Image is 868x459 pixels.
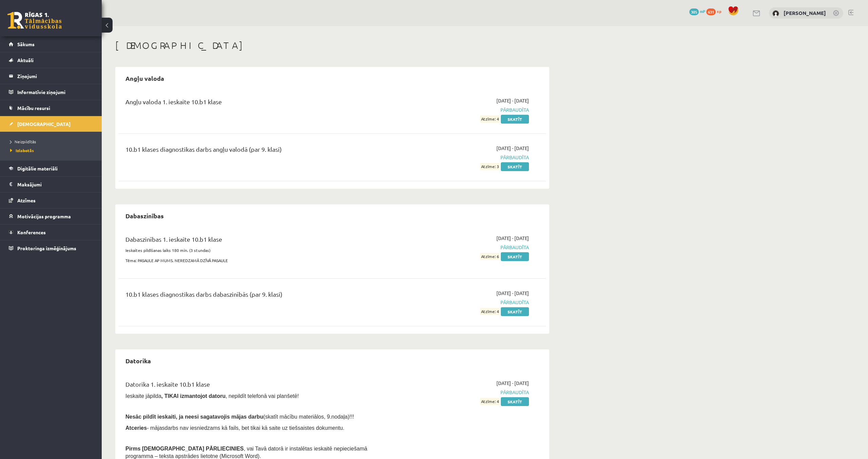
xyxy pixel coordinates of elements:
[17,177,93,192] legend: Maksājumi
[9,208,93,224] a: Motivācijas programma
[501,397,529,406] a: Skatīt
[17,105,50,111] span: Mācību resursi
[125,425,147,431] b: Atceries
[119,208,171,224] h2: Dabaszinības
[496,97,529,104] span: [DATE] - [DATE]
[17,41,35,47] span: Sākums
[17,229,46,235] span: Konferences
[784,10,826,16] a: [PERSON_NAME]
[17,165,58,171] span: Digitālie materiāli
[772,10,779,17] img: Gustavs Gudonis
[125,247,391,253] p: Ieskaites pildīšanas laiks 180 min. (3 stundas)
[10,148,34,153] span: Izlabotās
[501,162,529,171] a: Skatīt
[10,147,95,153] a: Izlabotās
[9,52,93,68] a: Aktuāli
[480,308,500,315] span: Atzīme: 4
[17,57,34,63] span: Aktuāli
[125,97,391,110] div: Angļu valoda 1. ieskaite 10.b1 klase
[501,115,529,124] a: Skatīt
[401,154,529,161] span: Pārbaudīta
[115,40,549,51] h1: [DEMOGRAPHIC_DATA]
[401,106,529,113] span: Pārbaudīta
[9,68,93,84] a: Ziņojumi
[125,290,391,302] div: 10.b1 klases diagnostikas darbs dabaszinībās (par 9. klasi)
[480,163,500,170] span: Atzīme: 3
[9,36,93,52] a: Sākums
[10,139,36,144] span: Neizpildītās
[706,8,725,14] a: 631 xp
[401,244,529,251] span: Pārbaudīta
[125,380,391,392] div: Datorika 1. ieskaite 10.b1 klase
[689,8,705,14] a: 305 mP
[10,139,95,145] a: Neizpildītās
[9,192,93,208] a: Atzīmes
[9,224,93,240] a: Konferences
[501,252,529,261] a: Skatīt
[706,8,716,15] span: 631
[9,240,93,256] a: Proktoringa izmēģinājums
[161,393,225,399] b: , TIKAI izmantojot datoru
[401,389,529,396] span: Pārbaudīta
[125,257,391,263] p: Tēma: PASAULE AP MUMS. NEREDZAMĀ DZĪVĀ PASAULE
[480,115,500,123] span: Atzīme: 4
[17,121,71,127] span: [DEMOGRAPHIC_DATA]
[9,177,93,192] a: Maksājumi
[480,398,500,405] span: Atzīme: 4
[17,197,36,203] span: Atzīmes
[125,414,263,420] span: Nesāc pildīt ieskaiti, ja neesi sagatavojis mājas darbu
[119,353,158,369] h2: Datorika
[7,12,62,29] a: Rīgas 1. Tālmācības vidusskola
[17,213,71,219] span: Motivācijas programma
[496,290,529,297] span: [DATE] - [DATE]
[125,425,344,431] span: - mājasdarbs nav iesniedzams kā fails, bet tikai kā saite uz tiešsaistes dokumentu.
[496,145,529,152] span: [DATE] - [DATE]
[496,235,529,242] span: [DATE] - [DATE]
[17,245,76,251] span: Proktoringa izmēģinājums
[501,307,529,316] a: Skatīt
[9,84,93,100] a: Informatīvie ziņojumi
[263,414,354,420] span: (skatīt mācību materiālos, 9.nodaļa)!!!
[700,8,705,14] span: mP
[717,8,721,14] span: xp
[689,8,699,15] span: 305
[125,393,299,399] span: Ieskaite jāpilda , nepildīt telefonā vai planšetē!
[401,299,529,306] span: Pārbaudīta
[125,145,391,157] div: 10.b1 klases diagnostikas darbs angļu valodā (par 9. klasi)
[9,100,93,116] a: Mācību resursi
[125,235,391,247] div: Dabaszinības 1. ieskaite 10.b1 klase
[125,446,244,452] span: Pirms [DEMOGRAPHIC_DATA] PĀRLIECINIES
[119,70,171,86] h2: Angļu valoda
[480,253,500,260] span: Atzīme: 6
[17,68,93,84] legend: Ziņojumi
[496,380,529,387] span: [DATE] - [DATE]
[125,446,367,459] span: , vai Tavā datorā ir instalētas ieskaitē nepieciešamā programma – teksta apstrādes lietotne (Micr...
[9,161,93,176] a: Digitālie materiāli
[17,84,93,100] legend: Informatīvie ziņojumi
[9,116,93,132] a: [DEMOGRAPHIC_DATA]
